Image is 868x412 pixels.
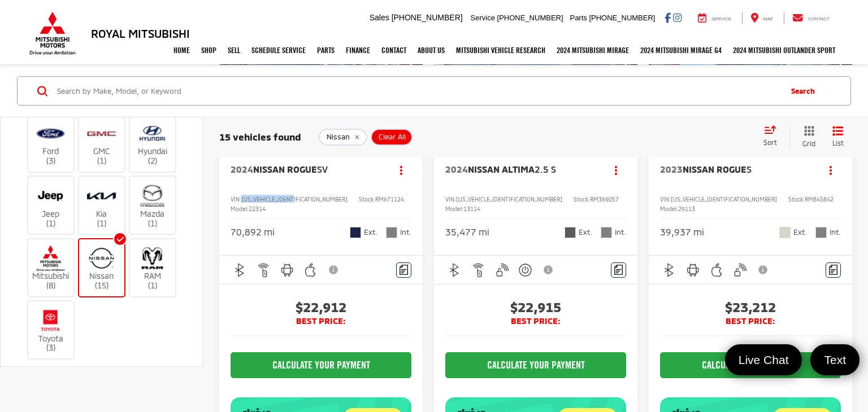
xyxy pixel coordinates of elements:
label: Nissan (15) [79,245,125,291]
a: 2024 Mitsubishi Mirage G4 [635,36,727,64]
span: Gun Metallic [565,227,576,238]
span: Model: [660,205,678,212]
img: Remote Start [257,263,271,277]
a: Facebook: Click to visit our Facebook page [665,13,671,22]
a: Text [810,344,860,375]
span: Deep Ocean Blue Pearl [350,227,361,238]
span: Sort [763,138,777,146]
img: Android Auto [686,263,700,277]
span: RM369057 [590,196,619,203]
span: 15 vehicles found [219,131,301,142]
img: Bluetooth® [233,263,247,277]
label: Mazda (1) [130,183,176,229]
img: Bluetooth® [448,263,462,277]
label: Toyota (3) [28,308,74,353]
div: 35,477 mi [445,226,489,239]
span: BEST PRICE: [445,315,626,327]
span: Int. [615,227,626,238]
button: View Disclaimer [324,258,344,282]
a: Schedule Service: Opens in a new tab [246,36,311,64]
img: Mitsubishi [27,11,78,55]
span: [PHONE_NUMBER] [497,14,563,22]
a: Home [168,36,196,64]
span: Service [711,16,731,21]
span: Contact [808,16,830,21]
: CALCULATE YOUR PAYMENT [660,352,841,378]
span: Ext. [793,227,807,238]
button: remove Nissan [319,129,367,146]
span: RM671124 [375,196,404,203]
h3: Royal Mitsubishi [91,27,190,40]
label: Kia (1) [79,183,125,229]
label: RAM (1) [130,245,176,291]
span: VIN: [445,196,456,203]
span: $22,915 [445,299,626,315]
button: Select sort value [758,125,789,148]
img: Comments [829,265,838,274]
button: List View [824,125,852,148]
form: Search by Make, Model, or Keyword [56,77,780,104]
: CALCULATE YOUR PAYMENT [231,352,411,378]
a: 2024Nissan RogueSV [231,163,380,176]
span: Live Chat [733,352,795,367]
img: Royal Mitsubishi in Baton Rouge, LA) [35,245,66,271]
button: Comments [611,262,626,278]
a: Shop [196,36,222,64]
span: Charcoal [386,227,397,238]
span: Map [763,16,773,21]
span: BEST PRICE: [660,315,841,327]
span: Sales [370,13,389,22]
img: Apple CarPlay [303,263,318,277]
img: Android Auto [280,263,294,277]
a: Sell [222,36,246,64]
button: Clear All [371,129,413,146]
span: Nissan Rogue [683,164,747,174]
a: 2023Nissan RogueS [660,163,810,176]
img: Keyless Ignition System [518,263,532,277]
img: Royal Mitsubishi in Baton Rouge, LA) [35,183,66,209]
button: Actions [821,160,841,179]
button: View Disclaimer [754,258,773,282]
span: dropdown dots [830,165,832,174]
span: dropdown dots [400,165,402,174]
a: Contact [376,36,412,64]
span: 29113 [678,205,695,212]
span: [US_VEHICLE_IDENTIFICATION_NUMBER] [671,196,777,203]
img: Royal Mitsubishi in Baton Rouge, LA) [86,121,117,147]
a: Finance [340,36,376,64]
img: Keyless Entry [733,263,747,277]
img: Royal Mitsubishi in Baton Rouge, LA) [86,245,117,271]
img: Royal Mitsubishi in Baton Rouge, LA) [86,183,117,209]
span: Int. [400,227,411,238]
span: Int. [830,227,841,238]
span: [PHONE_NUMBER] [589,14,655,22]
span: [US_VEHICLE_IDENTIFICATION_NUMBER] [241,196,348,203]
button: View Disclaimer [539,258,558,282]
button: Comments [396,262,411,278]
div: 70,892 mi [231,226,275,239]
a: Parts: Opens in a new tab [311,36,340,64]
span: Stock: [574,196,590,203]
span: Ext. [364,227,377,238]
img: Comments [400,265,409,274]
a: 2024Nissan Altima2.5 S [445,163,595,176]
span: Nissan Rogue [253,164,317,174]
button: Actions [606,160,626,179]
img: Comments [614,265,623,274]
span: $22,912 [231,299,411,315]
span: Model: [445,205,463,212]
label: Mitsubishi (8) [28,245,74,291]
span: Glacier White [779,227,791,238]
button: Grid View [789,125,824,148]
a: Instagram: Click to visit our Instagram page [673,13,682,22]
span: 2024 [445,164,468,174]
span: Grid [802,139,815,148]
span: Parts [570,14,587,22]
span: Ext. [579,227,592,238]
span: $23,212 [660,299,841,315]
img: Royal Mitsubishi in Baton Rouge, LA) [137,183,168,209]
span: Nissan [327,133,350,142]
label: Jeep (1) [28,183,74,229]
span: 13114 [463,205,480,212]
span: Text [818,352,852,367]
